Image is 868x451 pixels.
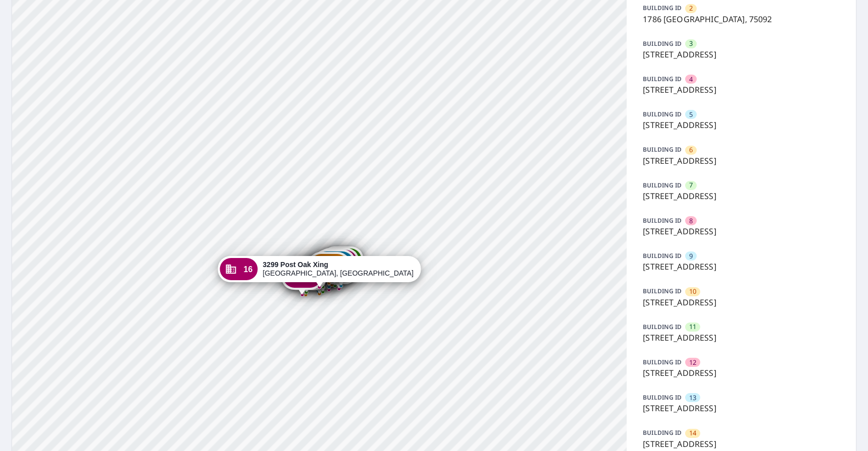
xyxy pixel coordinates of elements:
p: [STREET_ADDRESS] [643,261,840,273]
p: BUILDING ID [643,216,682,225]
p: BUILDING ID [643,4,682,12]
p: BUILDING ID [643,358,682,366]
div: Dropped pin, building 16, Commercial property, 3299 Post Oak Xing Sherman, TX 75092 [218,256,421,287]
p: [STREET_ADDRESS] [643,438,840,450]
span: 12 [689,358,696,367]
p: BUILDING ID [643,181,682,189]
strong: 3299 Post Oak Xing [263,261,328,269]
div: [GEOGRAPHIC_DATA], [GEOGRAPHIC_DATA] 75092 [263,261,414,278]
p: [STREET_ADDRESS] [643,84,840,96]
p: [STREET_ADDRESS] [643,402,840,414]
p: 1786 [GEOGRAPHIC_DATA], 75092 [643,13,840,25]
p: BUILDING ID [643,110,682,118]
p: [STREET_ADDRESS] [643,48,840,60]
span: 2 [689,4,693,13]
span: 8 [689,216,693,226]
span: 10 [689,287,696,296]
p: [STREET_ADDRESS] [643,119,840,131]
div: Dropped pin, building 10, Commercial property, 3379 Post Oak Xing Sherman, TX 75092 [322,249,364,281]
span: 14 [689,428,696,438]
p: BUILDING ID [643,287,682,295]
p: [STREET_ADDRESS] [643,332,840,344]
div: Dropped pin, building 14, Commercial property, 3301 Post Oak Xing Sherman, TX 75092 [308,252,350,283]
p: [STREET_ADDRESS] [643,367,840,379]
p: BUILDING ID [643,323,682,331]
p: [STREET_ADDRESS] [643,155,840,167]
p: [STREET_ADDRESS] [643,296,840,308]
p: [STREET_ADDRESS] [643,190,840,202]
span: 6 [689,145,693,155]
p: BUILDING ID [643,39,682,48]
span: 13 [689,393,696,403]
span: 9 [689,251,693,261]
p: BUILDING ID [643,145,682,154]
div: Dropped pin, building 11, Commercial property, 3379 Post Oak Xing Sherman, TX 75092 [321,246,363,278]
span: 5 [689,110,693,119]
p: BUILDING ID [643,393,682,402]
div: Dropped pin, building 12, Commercial property, 3307 Post Oak Xing Sherman, TX 75092 [317,248,359,279]
span: 11 [689,322,696,332]
p: BUILDING ID [643,428,682,437]
p: BUILDING ID [643,75,682,83]
p: BUILDING ID [643,251,682,260]
span: 4 [689,75,693,84]
span: 16 [243,266,252,273]
div: Dropped pin, building 13, Commercial property, 3301 Post Oak Xing Sherman, TX 75092 [313,249,355,281]
p: [STREET_ADDRESS] [643,225,840,237]
span: 7 [689,180,693,190]
span: 3 [689,39,693,48]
